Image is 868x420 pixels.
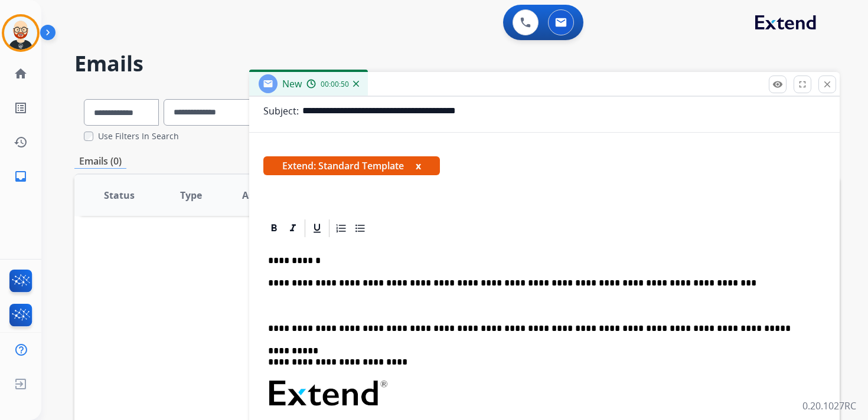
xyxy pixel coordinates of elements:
[14,101,28,115] mat-icon: list_alt
[242,188,283,202] span: Assignee
[180,188,202,202] span: Type
[14,135,28,149] mat-icon: history
[308,219,326,237] div: Underline
[14,67,28,81] mat-icon: home
[98,130,179,142] label: Use Filters In Search
[321,80,349,89] span: 00:00:50
[351,219,369,237] div: Bullet List
[802,399,856,413] p: 0.20.1027RC
[797,79,808,90] mat-icon: fullscreen
[4,17,37,50] img: avatar
[284,219,302,237] div: Italic
[14,169,28,183] mat-icon: inbox
[282,77,302,90] span: New
[263,104,299,118] p: Subject:
[772,79,783,90] mat-icon: remove_red_eye
[74,52,840,76] h2: Emails
[265,219,283,237] div: Bold
[822,79,833,90] mat-icon: close
[104,188,135,202] span: Status
[332,219,350,237] div: Ordered List
[74,154,126,169] p: Emails (0)
[263,156,440,175] span: Extend: Standard Template
[416,159,421,173] button: x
